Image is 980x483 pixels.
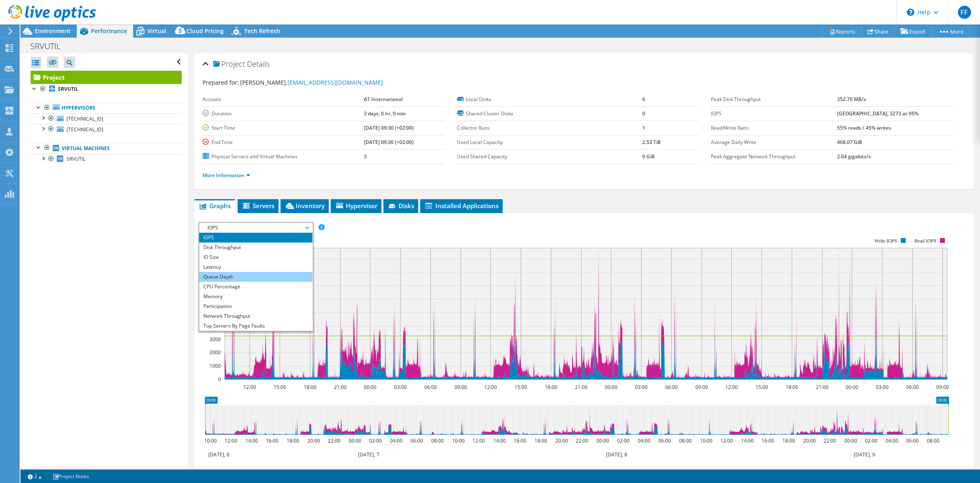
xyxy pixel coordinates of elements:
li: Queue Depth [199,272,312,282]
label: Duration [203,110,363,118]
text: 0 [218,376,221,383]
label: Peak Disk Throughput [711,95,837,103]
text: 14:00 [493,437,506,444]
li: IOPS [199,233,312,243]
b: 2.53 TiB [642,139,661,146]
a: Project [31,71,182,84]
b: AT International [364,96,403,103]
b: 0 GiB [642,153,655,160]
text: 14:00 [245,437,258,444]
label: Used Local Capacity [457,138,642,146]
text: 08:00 [927,437,940,444]
text: 22:00 [328,437,341,444]
text: 09:00 [454,384,467,391]
span: [TECHNICAL_ID] [67,126,103,133]
b: [DATE] 09:30 (+02:00) [364,139,414,146]
a: More [932,25,970,38]
span: Servers [242,202,274,210]
text: 00:00 [846,384,858,391]
text: 09:00 [695,384,708,391]
text: 20:00 [307,437,320,444]
text: 22:00 [824,437,836,444]
text: 04:00 [390,437,403,444]
li: Participation [199,301,312,311]
text: 03:00 [876,384,889,391]
span: SRVUTIL [67,155,85,162]
span: Environment [35,27,71,35]
text: 02:00 [865,437,878,444]
text: 21:00 [816,384,829,391]
span: [TECHNICAL_ID] [67,115,103,122]
text: 16:00 [514,437,526,444]
span: IOPS [203,223,308,233]
li: Latency [199,262,312,272]
text: 00:00 [364,384,376,391]
text: Read IOPS [915,238,937,244]
text: 16:00 [266,437,278,444]
text: 21:00 [334,384,347,391]
label: Account [203,95,363,103]
span: FF [958,6,971,19]
text: 18:00 [786,384,798,391]
text: 12:00 [472,437,485,444]
span: Installed Applications [424,202,499,210]
text: 06:00 [658,437,671,444]
text: 12:00 [243,384,256,391]
a: Share [861,25,895,38]
label: Peak Aggregate Network Throughput [711,153,837,161]
text: 12:00 [725,384,738,391]
b: 1 [642,124,645,131]
label: Local Disks [457,95,642,103]
a: [TECHNICAL_ID] [31,113,182,124]
a: Project Notes [47,471,95,481]
text: 02:00 [369,437,382,444]
label: Physical Servers and Virtual Machines [203,153,363,161]
b: 352.70 MB/s [837,96,866,103]
text: 21:00 [575,384,588,391]
text: 04:00 [638,437,650,444]
span: Cloud Pricing [187,27,224,35]
label: End Time [203,138,363,146]
b: 2.04 gigabits/s [837,153,871,160]
text: 08:00 [679,437,692,444]
text: 10:00 [204,437,217,444]
text: 10:00 [452,437,465,444]
text: 18:00 [287,437,299,444]
text: 18:00 [782,437,795,444]
label: Collector Runs [457,124,642,132]
text: 12:00 [225,437,237,444]
text: 06:00 [410,437,423,444]
b: 3 days, 0 hr, 0 min [364,110,406,117]
a: [EMAIL_ADDRESS][DOMAIN_NAME] [287,79,383,86]
li: IO Size [199,252,312,262]
span: Inventory [285,202,325,210]
label: Shared Cluster Disks [457,110,642,118]
text: Write IOPS [874,238,897,244]
b: 6 [642,96,645,103]
text: 09:00 [936,384,949,391]
span: [PERSON_NAME], [240,79,383,86]
li: CPU Percentage [199,282,312,292]
text: 04:00 [886,437,898,444]
text: 22:00 [576,437,588,444]
b: [DATE] 09:30 (+02:00) [364,124,414,131]
text: 10:00 [700,437,713,444]
a: SRVUTIL [31,84,182,94]
span: Graphs [198,202,231,210]
text: 15:00 [274,384,286,391]
text: 20:00 [803,437,816,444]
text: 06:00 [424,384,437,391]
text: 08:00 [431,437,444,444]
text: 06:00 [665,384,678,391]
label: Prepared for: [203,79,239,86]
text: 00:00 [605,384,617,391]
svg: \n [907,9,914,16]
text: 02:00 [617,437,630,444]
text: 12:00 [720,437,733,444]
text: 03:00 [394,384,407,391]
text: 00:00 [844,437,857,444]
text: 18:00 [545,384,557,391]
text: 15:00 [514,384,527,391]
text: 20:00 [555,437,568,444]
span: Disks [388,202,414,210]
